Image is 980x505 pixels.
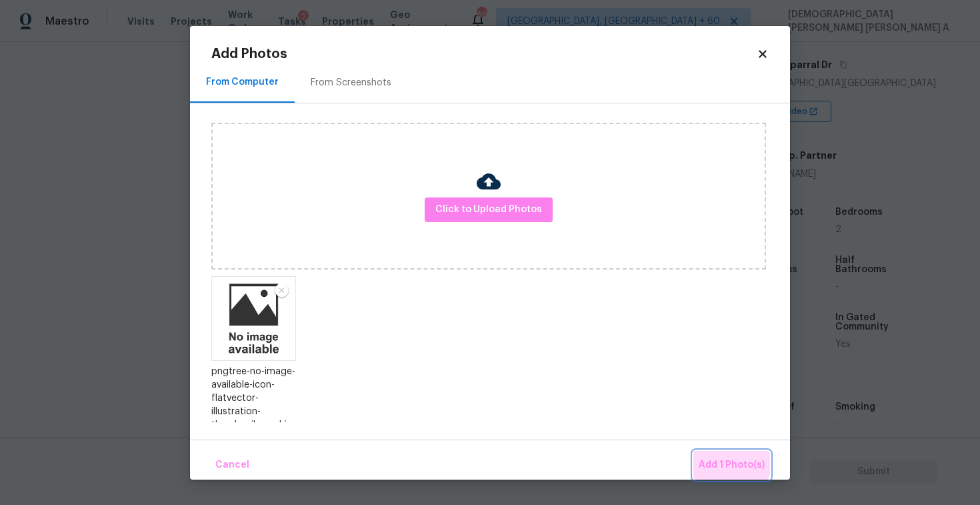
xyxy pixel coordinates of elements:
[699,457,765,474] span: Add 1 Photo(s)
[211,47,757,61] h2: Add Photos
[211,365,296,472] div: pngtree-no-image-available-icon-flatvector-illustration-thumbnail-graphic-illustration-vector-png...
[206,75,279,89] div: From Computer
[425,197,553,222] button: Click to Upload Photos
[477,169,501,193] img: Cloud Upload Icon
[693,451,770,480] button: Add 1 Photo(s)
[311,76,391,89] div: From Screenshots
[435,201,542,218] span: Click to Upload Photos
[210,451,255,480] button: Cancel
[215,457,249,474] span: Cancel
